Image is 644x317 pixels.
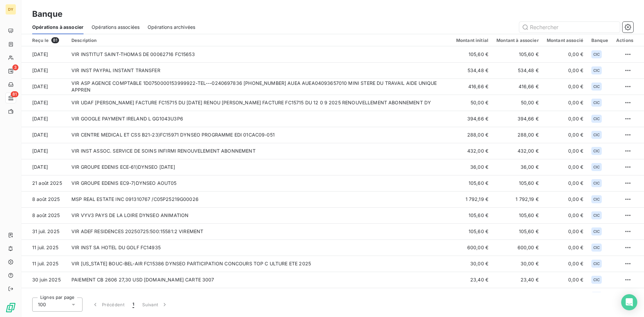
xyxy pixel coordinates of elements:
td: [DATE] [21,143,67,159]
span: CIC [593,85,600,89]
div: Montant à associer [496,38,539,43]
td: 30,00 € [492,256,543,272]
td: [DATE] [21,127,67,143]
td: 394,66 € [452,111,492,127]
td: 0,00 € [543,111,587,127]
td: 23,40 € [492,272,543,288]
td: VIR UDAF [PERSON_NAME] FACTURE FC15715 DU [DATE] RENOU [PERSON_NAME] FACTURE FC15715 DU 12 0 9 20... [67,95,452,111]
td: VIR INST PAYPAL INSTANT TRANSFER [67,62,452,78]
td: 105,60 € [492,223,543,240]
span: Opérations archivées [148,24,195,31]
td: 432,00 € [452,143,492,159]
td: 288,00 € [492,127,543,143]
span: CIC [593,68,600,72]
td: 0,00 € [543,240,587,256]
button: 1 [128,298,138,312]
td: [DATE] [21,78,67,95]
td: 105,60 € [452,175,492,191]
td: 11 juil. 2025 [21,256,67,272]
button: Suivant [138,298,172,312]
td: 36,00 € [492,159,543,175]
td: 0,00 € [543,46,587,62]
td: FRAIS PAIE CB OP 27,30 USD [67,288,452,304]
td: 23,40 € [452,272,492,288]
td: 600,00 € [492,240,543,256]
td: 288,00 € [452,127,492,143]
td: 0,00 € [543,127,587,143]
td: VIR CENTRE MEDICAL ET CSS B21-23)FC15971 DYNSEO PROGRAMME EDI 01CAC09-051 [67,127,452,143]
td: PAIEMENT CB 2606 27,30 USD [DOMAIN_NAME] CARTE 3007 [67,272,452,288]
h3: Banque [32,8,62,20]
td: 8 août 2025 [21,191,67,207]
div: Montant associé [547,38,583,43]
td: VIR ASP AGENCE COMPTABLE 1D0750000153999922-TEL---0240697836 [PHONE_NUMBER] AUEA AUEA04093657010 ... [67,78,452,95]
td: 0,00 € [543,272,587,288]
td: [DATE] [21,111,67,127]
td: 0,00 € [543,143,587,159]
td: VIR ADEF RESIDENCES 20250725:500:15581:2 VIREMENT [67,223,452,240]
td: 105,60 € [452,223,492,240]
td: 0,00 € [543,288,587,304]
td: 1,01 € [452,288,492,304]
td: 11 juil. 2025 [21,240,67,256]
td: 0,00 € [543,159,587,175]
td: VIR GOOGLE PAYMENT IRELAND L GG1043U3P6 [67,111,452,127]
span: CIC [593,101,600,105]
td: 1 792,19 € [492,191,543,207]
img: Logo LeanPay [5,302,16,313]
td: 0,00 € [543,223,587,240]
td: 0,00 € [543,256,587,272]
span: 100 [38,301,46,308]
td: 30 juin 2025 [21,272,67,288]
td: 105,60 € [452,207,492,223]
span: CIC [593,149,600,153]
span: 81 [11,91,18,97]
td: VIR GROUPE EDENIS EC9-7)DYNSEO AOUT05 [67,175,452,191]
span: CIC [593,213,600,217]
span: Opérations associées [92,24,140,31]
td: 432,00 € [492,143,543,159]
td: 21 août 2025 [21,175,67,191]
div: Actions [616,38,633,43]
td: 0,00 € [543,207,587,223]
span: 81 [51,37,59,43]
td: VIR [US_STATE] BOUC-BEL-AIR FC15386 DYNSEO PARTICIPATION CONCOURS TOP C ULTURE ETE 2025 [67,256,452,272]
td: 534,48 € [492,62,543,78]
td: 50,00 € [492,95,543,111]
td: VIR INST ASSOC. SERVICE DE SOINS INFIRMI RENOUVELEMENT ABONNEMENT [67,143,452,159]
td: 0,00 € [543,95,587,111]
td: [DATE] [21,62,67,78]
div: Description [71,38,448,43]
td: 36,00 € [452,159,492,175]
td: VIR INST SA HOTEL DU GOLF FC14935 [67,240,452,256]
td: VIR INSTITUT SAINT-THOMAS DE 00062716 FC15653 [67,46,452,62]
div: Reçu le [32,37,63,43]
div: Open Intercom Messenger [621,294,637,310]
td: 105,60 € [492,175,543,191]
td: 394,66 € [492,111,543,127]
td: 105,60 € [492,207,543,223]
td: 600,00 € [452,240,492,256]
span: 1 [132,301,134,308]
td: 416,66 € [452,78,492,95]
td: 0,00 € [543,78,587,95]
td: [DATE] [21,46,67,62]
span: CIC [593,229,600,233]
td: 105,60 € [452,46,492,62]
td: 30,00 € [452,256,492,272]
span: CIC [593,246,600,250]
td: 416,66 € [492,78,543,95]
span: CIC [593,278,600,282]
td: [DATE] [21,95,67,111]
td: MSP REAL ESTATE INC 091310767 /C05P25219G00026 [67,191,452,207]
span: CIC [593,52,600,56]
div: Banque [591,38,608,43]
td: 0,00 € [543,175,587,191]
span: CIC [593,181,600,185]
td: 0,00 € [543,191,587,207]
td: 30 juin 2025 [21,288,67,304]
td: 50,00 € [452,95,492,111]
span: 3 [12,64,18,70]
span: CIC [593,165,600,169]
td: 8 août 2025 [21,207,67,223]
